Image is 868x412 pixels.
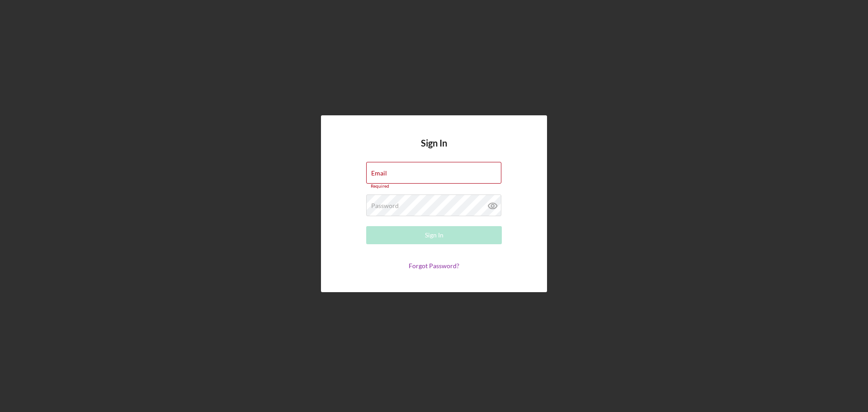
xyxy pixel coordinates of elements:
label: Password [371,202,399,209]
button: Sign In [366,226,502,244]
h4: Sign In [421,138,447,162]
label: Email [371,170,387,177]
a: Forgot Password? [409,262,459,270]
div: Sign In [425,226,443,244]
div: Required [366,184,502,189]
